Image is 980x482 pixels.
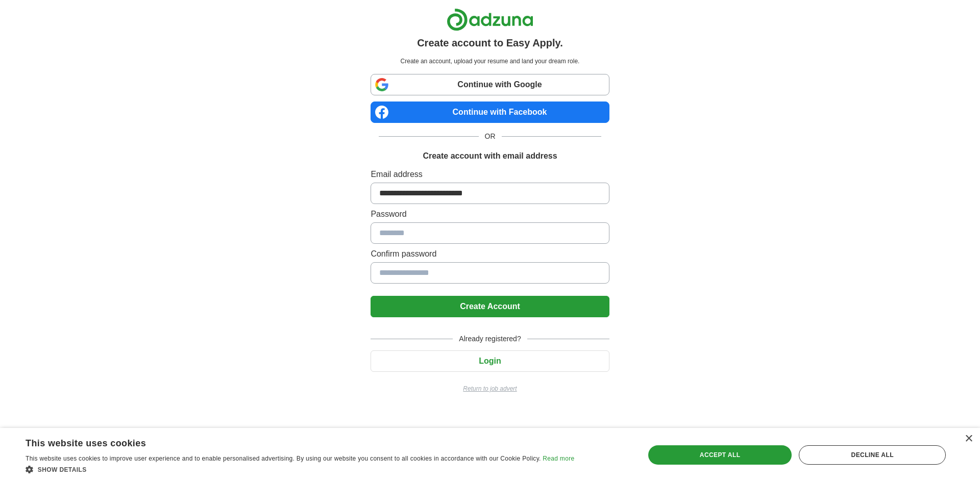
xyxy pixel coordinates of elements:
[371,208,609,220] label: Password
[417,35,563,50] h1: Create account to Easy Apply.
[371,384,609,393] a: Return to job advert
[373,57,607,66] p: Create an account, upload your resume and land your dream role.
[423,150,557,162] h1: Create account with email address
[543,455,574,462] a: Read more, opens a new window
[26,434,549,449] div: This website uses cookies
[371,350,609,372] button: Login
[38,466,87,473] span: Show details
[447,8,533,31] img: Adzuna logo
[371,74,609,95] a: Continue with Google
[965,435,972,443] div: Close
[371,357,609,365] a: Login
[371,248,609,260] label: Confirm password
[26,455,541,462] span: This website uses cookies to improve user experience and to enable personalised advertising. By u...
[371,102,609,123] a: Continue with Facebook
[799,445,946,465] div: Decline all
[371,168,609,181] label: Email address
[648,445,792,465] div: Accept all
[479,131,502,142] span: OR
[453,334,527,344] span: Already registered?
[26,464,574,474] div: Show details
[371,296,609,317] button: Create Account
